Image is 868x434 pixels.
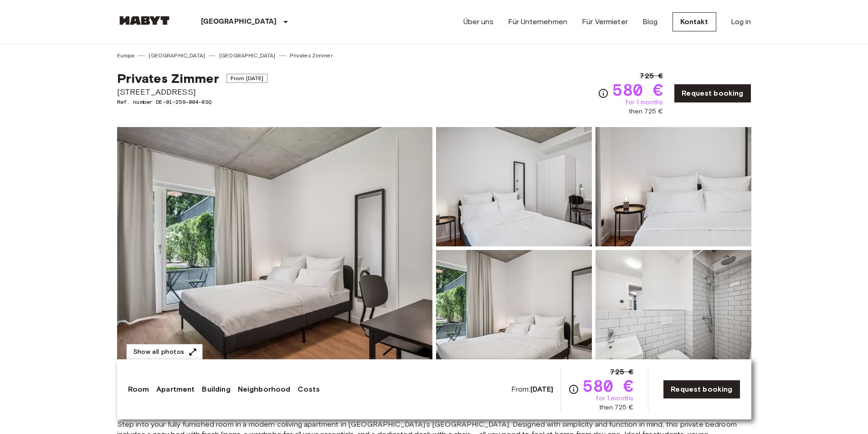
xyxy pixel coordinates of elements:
a: [GEOGRAPHIC_DATA] [149,51,205,60]
a: Neighborhood [238,384,291,395]
img: Picture of unit DE-01-259-004-03Q [596,127,751,246]
span: From: [511,384,554,394]
img: Habyt [117,16,172,25]
a: Request booking [674,84,751,103]
p: [GEOGRAPHIC_DATA] [201,16,277,27]
a: Costs [298,384,320,395]
a: Für Unternehmen [508,16,567,27]
span: Privates Zimmer [117,71,219,86]
a: Blog [642,16,658,27]
a: Kontakt [673,12,716,31]
a: Europa [117,51,135,60]
img: Picture of unit DE-01-259-004-03Q [436,127,592,246]
span: From [DATE] [226,74,268,83]
span: 725 € [640,71,663,82]
a: Log in [731,16,751,27]
img: Marketing picture of unit DE-01-259-004-03Q [117,127,432,369]
span: Ref. number DE-01-259-004-03Q [117,98,268,106]
span: then 725 € [629,107,663,116]
a: Request booking [663,380,740,399]
button: Show all photos [126,344,203,361]
a: Room [128,384,149,395]
a: Für Vermieter [582,16,628,27]
span: [STREET_ADDRESS] [117,86,268,98]
span: then 725 € [599,403,634,412]
b: [DATE] [530,385,554,393]
svg: Check cost overview for full price breakdown. Please note that discounts apply to new joiners onl... [568,384,579,395]
span: for 1 months [596,394,633,403]
span: 580 € [612,82,663,98]
span: 580 € [583,378,633,394]
a: Building [202,384,230,395]
a: Privates Zimmer [290,51,333,60]
span: for 1 months [626,98,663,107]
a: [GEOGRAPHIC_DATA] [219,51,276,60]
img: Picture of unit DE-01-259-004-03Q [436,250,592,369]
svg: Check cost overview for full price breakdown. Please note that discounts apply to new joiners onl... [598,88,609,99]
span: 725 € [610,367,633,378]
img: Picture of unit DE-01-259-004-03Q [596,250,751,369]
a: Apartment [156,384,195,395]
a: Über uns [463,16,493,27]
